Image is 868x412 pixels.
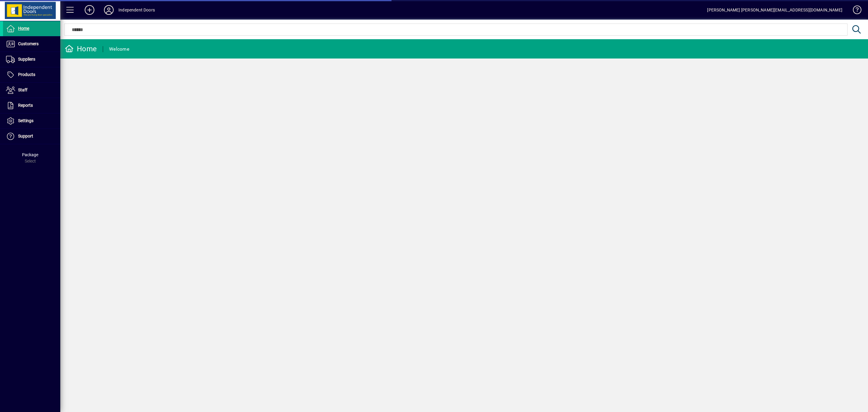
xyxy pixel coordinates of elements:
[99,5,118,15] button: Profile
[18,134,33,138] span: Support
[3,98,60,113] a: Reports
[18,87,27,92] span: Staff
[707,5,842,15] div: [PERSON_NAME] [PERSON_NAME][EMAIL_ADDRESS][DOMAIN_NAME]
[3,83,60,98] a: Staff
[3,36,60,52] a: Customers
[3,129,60,144] a: Support
[18,57,35,62] span: Suppliers
[18,72,35,77] span: Products
[848,1,860,21] a: Knowledge Base
[3,52,60,67] a: Suppliers
[18,26,29,31] span: Home
[109,44,129,54] div: Welcome
[65,44,97,54] div: Home
[18,118,33,123] span: Settings
[118,5,155,15] div: Independent Doors
[80,5,99,15] button: Add
[3,113,60,128] a: Settings
[18,41,39,46] span: Customers
[22,152,38,157] span: Package
[3,67,60,82] a: Products
[18,103,33,108] span: Reports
